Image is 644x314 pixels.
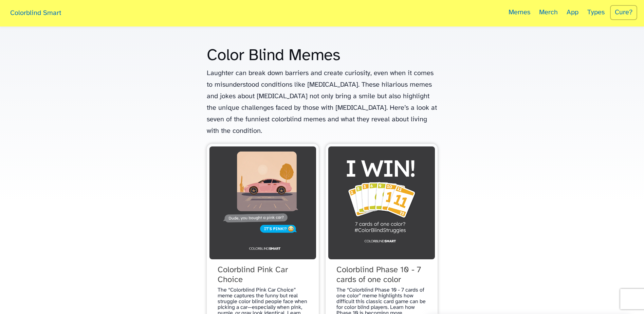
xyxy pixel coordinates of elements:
[328,146,435,259] img: Colorblind Phase 10 - 7 cards of one color
[218,265,308,285] span: Colorblind Pink Car Choice
[209,146,316,259] img: Colorblind Pink Car Choice
[610,5,637,20] a: Cure?
[209,146,316,283] a: Colorblind Pink Car Choice
[207,68,438,137] p: Laughter can break down barriers and create curiosity, even when it comes to misunderstood condit...
[207,47,438,65] h1: Color Blind Memes
[336,265,427,285] span: Colorblind Phase 10 - 7 cards of one color
[7,3,65,25] a: Colorblind Smart
[328,146,435,283] a: Colorblind Phase 10 - 7 cards of one color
